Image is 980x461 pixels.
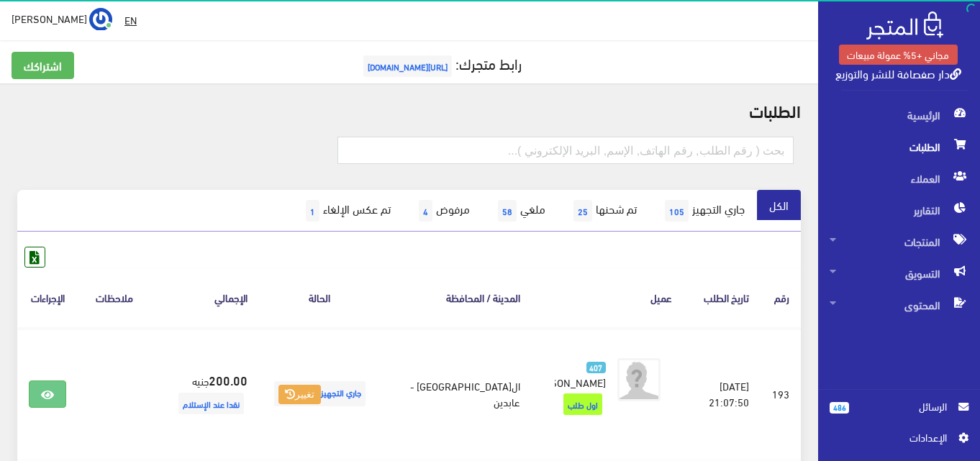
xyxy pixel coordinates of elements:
[665,200,689,222] span: 105
[573,200,592,222] span: 25
[381,268,532,327] th: المدينة / المحافظة
[830,257,968,289] span: التسويق
[12,9,87,27] span: [PERSON_NAME]
[259,268,381,327] th: الحالة
[818,194,980,226] a: التقارير
[830,402,849,414] span: 486
[830,398,968,429] a: 486 الرسائل
[89,8,112,31] img: ...
[761,328,801,460] td: 193
[839,45,958,65] a: مجاني +5% عمولة مبيعات
[337,137,794,164] input: بحث ( رقم الطلب, رقم الهاتف, الإسم, البريد اﻹلكتروني )...
[558,190,649,232] a: تم شحنها25
[818,163,980,194] a: العملاء
[381,328,532,460] td: ال[GEOGRAPHIC_DATA] - عابدين
[649,190,757,232] a: جاري التجهيز105
[830,429,968,452] a: اﻹعدادات
[12,7,112,30] a: ... [PERSON_NAME]
[12,52,74,79] a: اشتراكك
[532,268,684,327] th: عميل
[178,393,244,414] span: نقدا عند الإستلام
[586,362,606,374] span: 407
[403,190,482,232] a: مرفوض4
[761,268,801,327] th: رقم
[830,194,968,226] span: التقارير
[818,226,980,257] a: المنتجات
[278,385,321,405] button: تغيير
[841,429,946,445] span: اﻹعدادات
[78,268,150,327] th: ملاحظات
[151,328,259,460] td: جنيه
[151,268,259,327] th: اﻹجمالي
[124,11,137,29] u: EN
[360,50,522,76] a: رابط متجرك:[URL][DOMAIN_NAME]
[209,370,248,389] strong: 200.00
[866,12,943,40] img: .
[830,99,968,131] span: الرئيسية
[274,381,366,406] span: جاري التجهيز
[498,200,517,222] span: 58
[363,55,452,77] span: [URL][DOMAIN_NAME]
[835,63,961,83] a: دار صفصافة للنشر والتوزيع
[617,358,661,401] img: avatar.png
[563,393,602,415] span: اول طلب
[555,358,606,390] a: 407 [PERSON_NAME]
[684,328,761,460] td: [DATE] 21:07:50
[830,226,968,257] span: المنتجات
[306,200,319,222] span: 1
[830,131,968,163] span: الطلبات
[419,200,432,222] span: 4
[818,289,980,321] a: المحتوى
[830,289,968,321] span: المحتوى
[684,268,761,327] th: تاريخ الطلب
[17,101,801,119] h2: الطلبات
[818,131,980,163] a: الطلبات
[119,7,142,33] a: EN
[17,268,78,327] th: الإجراءات
[757,190,801,220] a: الكل
[529,372,606,392] span: [PERSON_NAME]
[290,190,403,232] a: تم عكس الإلغاء1
[830,163,968,194] span: العملاء
[861,398,947,414] span: الرسائل
[818,99,980,131] a: الرئيسية
[482,190,558,232] a: ملغي58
